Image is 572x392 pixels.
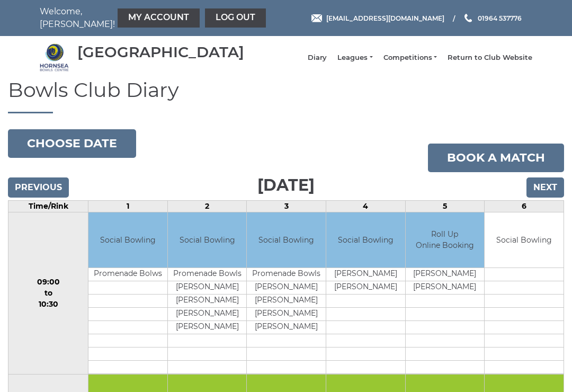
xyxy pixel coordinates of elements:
[406,212,485,268] td: Roll Up Online Booking
[8,200,88,212] td: Time/Rink
[8,177,69,198] input: Previous
[485,212,564,268] td: Social Bowling
[247,321,326,334] td: [PERSON_NAME]
[406,268,485,281] td: [PERSON_NAME]
[464,14,472,22] img: Phone us
[247,281,326,295] td: [PERSON_NAME]
[311,13,444,23] a: Email [EMAIL_ADDRESS][DOMAIN_NAME]
[168,308,247,321] td: [PERSON_NAME]
[463,13,522,23] a: Phone us 01964 537776
[88,200,168,212] td: 1
[448,53,532,63] a: Return to Club Website
[247,295,326,308] td: [PERSON_NAME]
[118,8,200,28] a: My Account
[326,268,405,281] td: [PERSON_NAME]
[8,129,136,158] button: Choose date
[383,53,437,63] a: Competitions
[428,144,564,172] a: Book a match
[485,200,564,212] td: 6
[8,79,564,113] h1: Bowls Club Diary
[247,268,326,281] td: Promenade Bowls
[247,308,326,321] td: [PERSON_NAME]
[406,281,485,295] td: [PERSON_NAME]
[168,212,247,268] td: Social Bowling
[168,295,247,308] td: [PERSON_NAME]
[88,268,167,281] td: Promenade Bolws
[168,281,247,295] td: [PERSON_NAME]
[247,200,326,212] td: 3
[308,53,327,63] a: Diary
[168,268,247,281] td: Promenade Bowls
[311,14,322,22] img: Email
[326,281,405,295] td: [PERSON_NAME]
[326,200,406,212] td: 4
[40,5,236,31] nav: Welcome, [PERSON_NAME]!
[326,14,444,22] span: [EMAIL_ADDRESS][DOMAIN_NAME]
[326,212,405,268] td: Social Bowling
[478,14,522,22] span: 01964 537776
[167,200,247,212] td: 2
[205,8,266,28] a: Log out
[247,212,326,268] td: Social Bowling
[337,53,372,63] a: Leagues
[405,200,485,212] td: 5
[40,43,69,72] img: Hornsea Bowls Centre
[526,177,564,198] input: Next
[168,321,247,334] td: [PERSON_NAME]
[77,44,244,60] div: [GEOGRAPHIC_DATA]
[88,212,167,268] td: Social Bowling
[8,212,88,375] td: 09:00 to 10:30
